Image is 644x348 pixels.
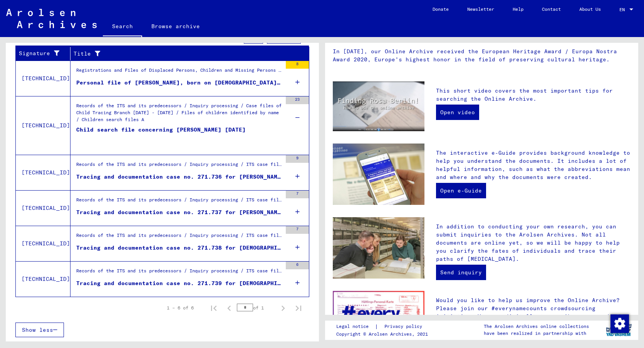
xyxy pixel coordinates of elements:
a: Privacy policy [378,323,431,331]
p: In [DATE], our Online Archive received the European Heritage Award / Europa Nostra Award 2020, Eu... [333,47,631,64]
a: Open video [436,105,479,120]
div: 7 [286,191,309,198]
p: This short video covers the most important tips for searching the Online Archive. [436,87,631,103]
div: Records of the ITS and its predecessors / Inquiry processing / ITS case files as of 1947 / Reposi... [76,232,282,243]
div: Records of the ITS and its predecessors / Inquiry processing / Case files of Child Tracing Branch... [76,102,282,125]
div: Title [74,47,300,60]
p: The interactive e-Guide provides background knowledge to help you understand the documents. It in... [436,149,631,181]
img: video.jpg [333,81,424,131]
div: | [336,323,431,331]
div: 9 [286,155,309,163]
a: Legal notice [336,323,375,331]
div: Records of the ITS and its predecessors / Inquiry processing / ITS case files as of 1947 / Reposi... [76,267,282,278]
div: Signature [19,49,60,57]
p: The Arolsen Archives online collections [484,323,589,330]
p: have been realized in partnership with [484,330,589,337]
img: inquiries.jpg [333,217,424,279]
div: Registrations and Files of Displaced Persons, Children and Missing Persons / Relief Programs of V... [76,67,282,78]
button: Show less [15,323,64,337]
img: Change consent [610,314,629,333]
div: 6 [286,262,309,269]
div: Tracing and documentation case no. 271.738 for [DEMOGRAPHIC_DATA][PERSON_NAME] born [DEMOGRAPHIC_... [76,244,282,252]
p: Would you like to help us improve the Online Archive? Please join our #everynamecounts crowdsourc... [436,296,631,337]
td: [TECHNICAL_ID] [16,155,70,190]
div: Child search file concerning [PERSON_NAME] [DATE] [76,126,246,149]
a: Send inquiry [436,265,486,280]
button: Last page [291,300,306,316]
div: Tracing and documentation case no. 271.739 for [DEMOGRAPHIC_DATA], [PERSON_NAME] born [DEMOGRAPHI... [76,279,282,287]
img: eguide.jpg [333,144,424,205]
div: Signature [19,47,70,60]
a: Open e-Guide [436,183,486,198]
div: Change consent [610,314,629,333]
a: Browse archive [142,17,209,35]
span: Show less [22,326,53,333]
button: Next page [275,300,291,316]
div: Records of the ITS and its predecessors / Inquiry processing / ITS case files as of 1947 / Reposi... [76,161,282,172]
img: yv_logo.png [604,320,633,340]
img: Arolsen_neg.svg [6,9,97,28]
div: Personal file of [PERSON_NAME], born on [DEMOGRAPHIC_DATA], born in [GEOGRAPHIC_DATA] [76,79,282,87]
div: 1 – 6 of 6 [167,304,194,311]
button: First page [206,300,221,316]
div: Title [74,50,290,58]
div: of 1 [237,304,275,311]
button: Previous page [221,300,237,316]
div: Tracing and documentation case no. 271.737 for [PERSON_NAME] born [DEMOGRAPHIC_DATA] [76,208,282,216]
div: Tracing and documentation case no. 271.736 for [PERSON_NAME] born [DEMOGRAPHIC_DATA] or1928 [76,173,282,181]
div: Records of the ITS and its predecessors / Inquiry processing / ITS case files as of 1947 / Reposi... [76,196,282,207]
p: In addition to conducting your own research, you can submit inquiries to the Arolsen Archives. No... [436,223,631,263]
td: [TECHNICAL_ID] [16,261,70,297]
span: EN [619,7,628,12]
div: 7 [286,226,309,234]
td: [TECHNICAL_ID] [16,226,70,261]
p: Copyright © Arolsen Archives, 2021 [336,331,431,338]
td: [TECHNICAL_ID] [16,190,70,226]
a: Search [103,17,142,37]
